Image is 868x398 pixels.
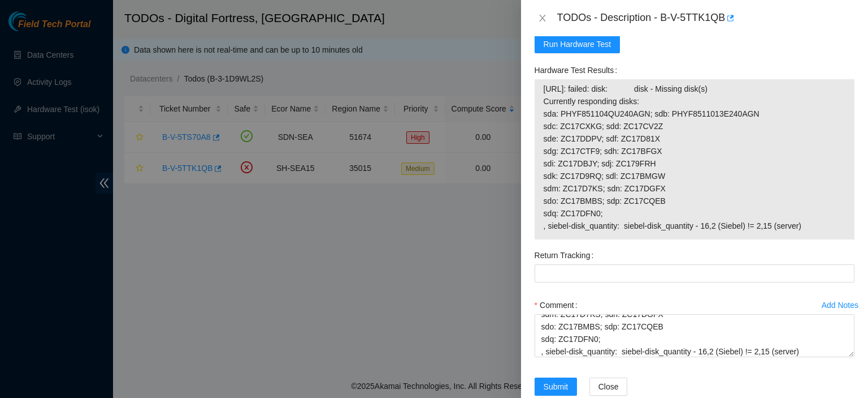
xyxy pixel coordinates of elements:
label: Return Tracking [535,246,598,264]
button: Run Hardware Test [535,35,620,53]
button: Close [589,378,628,396]
button: Close [535,13,550,24]
div: Add Notes [822,301,858,309]
button: Add Notes [821,296,859,314]
textarea: Comment [535,314,854,357]
div: TODOs - Description - B-V-5TTK1QB [557,9,854,27]
span: Submit [544,380,568,393]
span: Close [598,380,619,393]
label: Comment [535,296,582,314]
button: Submit [535,378,578,396]
span: close [538,14,547,23]
label: Hardware Test Results [535,61,622,79]
input: Return Tracking [535,264,854,283]
span: Run Hardware Test [544,38,611,50]
span: [URL]: failed: disk: disk - Missing disk(s) Currently responding disks: sda: PHYF851104QU240AGN; ... [544,83,845,232]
